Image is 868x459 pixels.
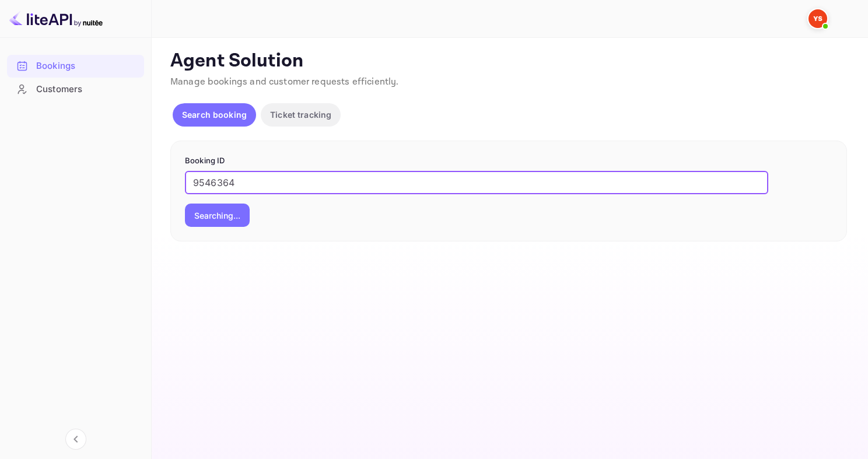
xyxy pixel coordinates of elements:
[7,55,144,78] div: Bookings
[36,59,138,73] div: Bookings
[7,78,144,101] div: Customers
[185,171,768,194] input: Enter Booking ID (e.g., 63782194)
[65,429,86,450] button: Collapse navigation
[7,55,144,76] a: Bookings
[270,108,331,121] p: Ticket tracking
[182,108,247,121] p: Search booking
[185,204,250,227] button: Searching...
[7,78,144,100] a: Customers
[170,50,847,73] p: Agent Solution
[808,9,827,28] img: Yandex Support
[185,155,832,167] p: Booking ID
[9,9,103,28] img: LiteAPI logo
[36,83,138,96] div: Customers
[170,76,399,88] span: Manage bookings and customer requests efficiently.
